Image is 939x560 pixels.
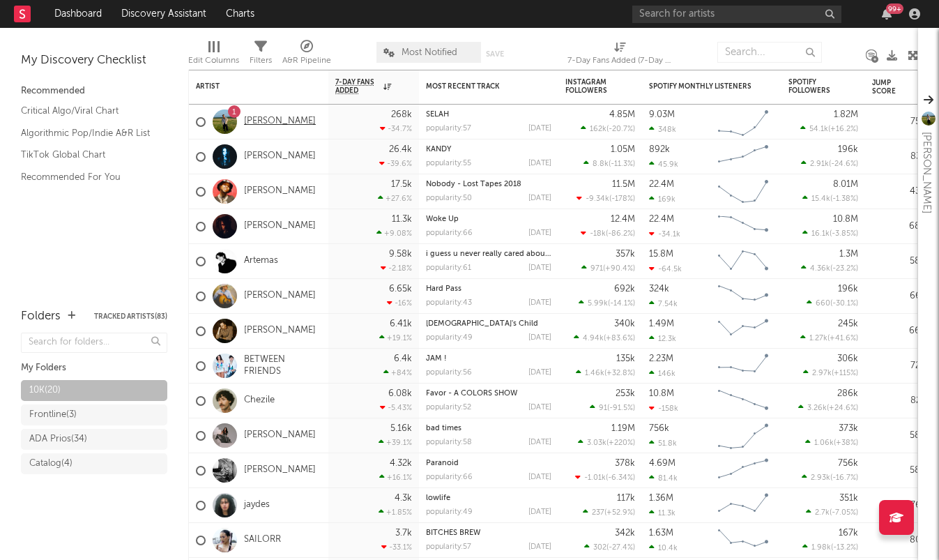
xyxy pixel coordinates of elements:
div: popularity: 57 [426,543,471,551]
span: 7-Day Fans Added [335,78,380,95]
div: 6.08k [388,389,412,398]
button: Filter by Artist [307,80,321,93]
div: Filters [250,52,272,69]
div: Frontline ( 3 ) [29,407,77,423]
div: 306k [837,354,858,363]
div: 4.3k [395,494,412,503]
span: 2.93k [811,474,830,482]
div: ( ) [574,333,635,342]
span: 237 [592,509,604,517]
span: -14.1 % [610,300,633,308]
span: +115 % [834,370,856,377]
div: 51.8k [649,439,677,448]
div: 1.36M [649,494,673,503]
span: 1.06k [814,439,834,447]
div: My Folders [21,360,167,377]
button: 99+ [882,8,892,20]
div: Edit Columns [188,35,239,75]
div: ( ) [581,229,635,238]
div: 9.03M [649,110,675,119]
div: 351k [839,494,858,503]
div: ( ) [583,159,635,168]
div: 1.49M [649,319,674,328]
div: -33.1 % [381,543,412,552]
div: [DATE] [528,264,551,272]
div: 9.58k [389,250,412,259]
div: bad times [426,425,551,432]
div: 146k [649,369,675,378]
a: Hard Pass [426,285,461,293]
span: 54.1k [809,126,828,133]
div: A&R Pipeline [282,35,331,75]
div: [DATE] [528,299,551,307]
div: -5.43 % [380,403,412,412]
div: Hard Pass [426,285,551,293]
a: Chezile [244,395,275,407]
div: 17.5k [391,180,412,189]
span: -86.2 % [608,230,633,238]
span: -24.6 % [831,160,856,168]
div: 756k [649,424,669,433]
svg: Chart title [712,453,774,488]
svg: Chart title [712,314,774,349]
a: Critical Algo/Viral Chart [21,103,153,119]
button: Tracked Artists(83) [94,313,167,320]
span: 971 [590,265,603,273]
span: -3.85 % [832,230,856,238]
button: Save [486,50,504,58]
div: popularity: 43 [426,299,472,307]
div: popularity: 56 [426,369,472,377]
a: [PERSON_NAME] [244,290,316,302]
div: ( ) [800,124,858,133]
div: 253k [616,389,635,398]
div: +39.1 % [379,438,412,447]
div: [DATE] [528,369,551,377]
div: 1.82M [834,110,858,119]
div: ( ) [581,124,635,133]
span: 3.03k [587,439,606,447]
div: Spotify Monthly Listeners [649,82,754,91]
div: 72.0 [872,358,928,374]
div: ( ) [805,438,858,447]
span: 302 [593,544,606,552]
div: My Discovery Checklist [21,52,167,69]
div: [PERSON_NAME] [918,132,935,213]
span: +90.4 % [605,265,633,273]
input: Search for folders... [21,333,167,353]
div: 268k [391,110,412,119]
button: Filter by 7-Day Fans Added [398,80,412,93]
span: Most Notified [402,48,457,57]
div: 82.5 [872,393,928,409]
span: -13.2 % [833,544,856,552]
div: 7-Day Fans Added (7-Day Fans Added) [567,52,672,69]
a: TikTok Global Chart [21,147,153,162]
div: Spotify Followers [788,78,837,95]
div: 68.6 [872,218,928,235]
div: 4.85M [609,110,635,119]
a: Catalog(4) [21,453,167,474]
div: [DATE] [528,439,551,446]
div: 11.5M [612,180,635,189]
div: -64.5k [649,264,682,273]
div: 66.6 [872,323,928,340]
div: ( ) [578,438,635,447]
a: [PERSON_NAME] [244,430,316,441]
div: 342k [615,529,635,538]
a: JAM ! [426,355,447,363]
a: SELAH [426,111,449,119]
div: 6.4k [394,354,412,363]
div: 1.19M [611,424,635,433]
div: Jump Score [872,79,907,96]
a: jaydes [244,499,270,511]
a: Recommended For You [21,169,153,185]
button: Filter by Spotify Followers [844,80,858,93]
span: 16.1k [811,230,830,238]
div: 4.32k [390,459,412,468]
div: 1.05M [611,145,635,154]
div: 373k [839,424,858,433]
div: SELAH [426,111,551,119]
div: 22.4M [649,180,674,189]
div: -2.18 % [381,264,412,273]
svg: Chart title [712,349,774,384]
div: -34.1k [649,229,680,239]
